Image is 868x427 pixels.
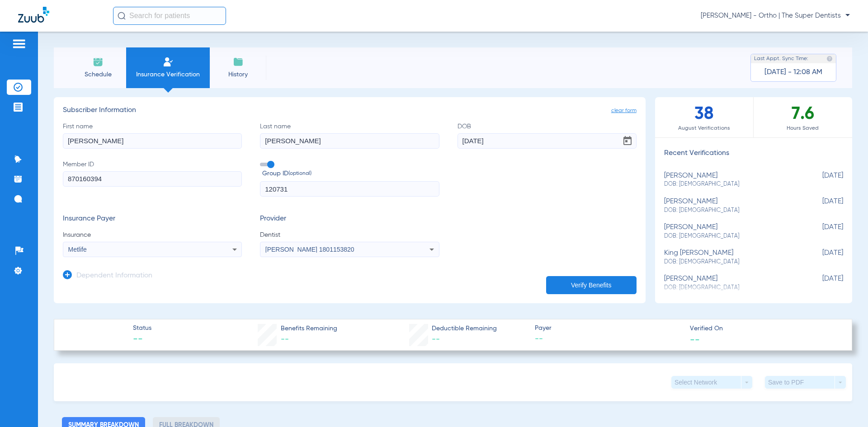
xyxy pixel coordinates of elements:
span: -- [133,333,151,346]
img: Manual Insurance Verification [163,56,174,67]
img: last sync help info [826,56,833,62]
span: clear form [611,106,637,115]
label: Member ID [63,160,242,197]
h3: Recent Verifications [655,149,852,158]
div: [PERSON_NAME] [664,197,798,214]
img: History [233,56,244,67]
label: DOB [458,122,637,149]
h3: Provider [260,215,439,224]
span: [DATE] [798,172,843,188]
span: Verified On [690,324,837,333]
input: Search for patients [113,7,226,25]
button: Verify Benefits [546,276,637,294]
div: [PERSON_NAME] [664,223,798,240]
span: Metlife [68,246,87,253]
span: DOB: [DEMOGRAPHIC_DATA] [664,258,798,266]
span: Schedule [76,70,119,79]
span: [DATE] [798,249,843,266]
div: 7.6 [754,97,852,137]
img: hamburger-icon [12,38,26,49]
label: First name [63,122,242,149]
span: -- [281,335,289,343]
h3: Dependent Information [76,272,152,281]
iframe: Chat Widget [823,384,868,427]
span: Insurance [63,230,242,239]
span: Dentist [260,230,439,239]
span: Benefits Remaining [281,324,337,333]
span: Last Appt. Sync Time: [754,54,808,63]
div: 38 [655,97,754,137]
h3: Subscriber Information [63,106,637,115]
span: August Verifications [655,124,753,133]
span: [DATE] - 12:08 AM [764,68,822,77]
span: Payer [535,324,682,333]
span: History [217,70,259,79]
small: (optional) [288,169,311,178]
input: Last name [260,133,439,149]
span: [DATE] [798,197,843,214]
span: Deductible Remaining [432,324,497,333]
span: [PERSON_NAME] - Ortho | The Super Dentists [701,11,850,20]
input: DOBOpen calendar [458,133,637,149]
span: DOB: [DEMOGRAPHIC_DATA] [664,232,798,240]
span: -- [535,333,682,345]
button: Open calendar [618,132,637,150]
label: Last name [260,122,439,149]
div: king [PERSON_NAME] [664,249,798,266]
span: DOB: [DEMOGRAPHIC_DATA] [664,180,798,188]
input: First name [63,133,242,149]
span: [DATE] [798,223,843,240]
span: [DATE] [798,275,843,291]
span: Hours Saved [754,124,852,133]
span: Group ID [262,169,439,178]
span: DOB: [DEMOGRAPHIC_DATA] [664,206,798,215]
img: Schedule [93,56,104,67]
span: -- [432,335,440,343]
span: Insurance Verification [133,70,203,79]
input: Member ID [63,171,242,187]
div: [PERSON_NAME] [664,172,798,188]
span: -- [690,334,700,344]
div: [PERSON_NAME] [664,275,798,291]
img: Search Icon [118,12,126,20]
img: Zuub Logo [18,7,49,23]
span: [PERSON_NAME] 1801153820 [265,246,354,253]
h3: Insurance Payer [63,215,242,224]
span: Status [133,324,151,333]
